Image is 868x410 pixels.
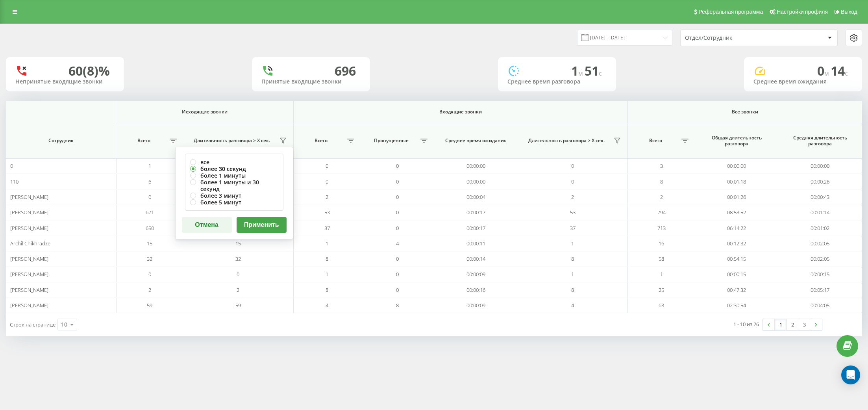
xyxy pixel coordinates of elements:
span: 8 [571,255,574,262]
span: [PERSON_NAME] [10,209,48,216]
label: более 5 минут [190,199,278,206]
span: 0 [396,178,399,185]
span: 53 [570,209,576,216]
span: Длительность разговора > Х сек. [522,137,611,144]
div: Принятые входящие звонки [261,78,361,85]
td: 00:01:14 [779,205,862,220]
span: Всего [298,137,345,144]
span: 16 [659,240,664,247]
span: 15 [147,240,152,247]
span: 6 [148,178,151,185]
span: Реферальная программа [698,9,763,15]
span: [PERSON_NAME] [10,302,48,309]
span: 0 [326,162,328,169]
span: 2 [571,193,574,200]
span: 0 [326,178,328,185]
td: 00:12:32 [695,236,778,251]
span: [PERSON_NAME] [10,224,48,232]
td: 00:00:17 [434,205,517,220]
span: 0 [571,178,574,185]
div: 10 [61,321,67,328]
td: 00:00:15 [695,267,778,282]
span: 0 [396,224,399,232]
td: 00:00:00 [434,174,517,189]
span: 3 [660,162,663,169]
span: Входящие звонки [314,109,607,115]
span: 0 [148,193,151,200]
span: Среднее время ожидания [442,137,510,144]
span: Длительность разговора > Х сек. [187,137,277,144]
span: 59 [147,302,152,309]
span: [PERSON_NAME] [10,286,48,293]
span: 0 [396,286,399,293]
span: Общая длительность разговора [703,135,771,147]
span: 1 [571,240,574,247]
td: 00:02:05 [779,251,862,267]
span: 0 [817,62,831,79]
td: 00:00:04 [434,189,517,205]
span: м [824,69,831,78]
span: 32 [235,255,241,262]
span: 8 [396,302,399,309]
td: 00:01:18 [695,174,778,189]
a: 2 [787,319,798,330]
span: 4 [571,302,574,309]
span: 110 [10,178,19,185]
div: Среднее время ожидания [753,78,853,85]
span: Сотрудник [15,137,107,144]
td: 00:00:26 [779,174,862,189]
span: 0 [10,162,13,169]
span: 37 [324,224,330,232]
span: c [599,69,602,78]
span: 8 [571,286,574,293]
span: 53 [324,209,330,216]
span: 8 [326,255,328,262]
span: [PERSON_NAME] [10,271,48,278]
span: Всего [120,137,167,144]
td: 00:00:15 [779,267,862,282]
span: 713 [657,224,666,232]
span: 4 [326,302,328,309]
span: 59 [235,302,241,309]
td: 00:00:09 [434,267,517,282]
td: 00:05:17 [779,282,862,298]
div: 60 (8)% [68,63,110,78]
span: 2 [237,286,239,293]
span: [PERSON_NAME] [10,193,48,200]
span: 0 [396,193,399,200]
td: 00:00:00 [779,158,862,174]
div: Отдел/Сотрудник [685,35,779,41]
span: 0 [148,271,151,278]
span: 1 [571,271,574,278]
td: 00:01:26 [695,189,778,205]
span: c [845,69,848,78]
td: 00:01:02 [779,220,862,236]
td: 06:14:22 [695,220,778,236]
span: Средняя длительность разговора [786,135,854,147]
td: 00:00:16 [434,282,517,298]
td: 00:00:09 [434,298,517,313]
span: 1 [148,162,151,169]
td: 00:02:05 [779,236,862,251]
div: Среднее время разговора [507,78,607,85]
span: 15 [235,240,241,247]
td: 00:00:43 [779,189,862,205]
div: Open Intercom Messenger [841,365,860,384]
button: Применить [237,217,287,233]
td: 00:04:05 [779,298,862,313]
span: Archil Chikhradze [10,240,50,247]
span: 671 [146,209,154,216]
div: Непринятые входящие звонки [15,78,115,85]
span: Настройки профиля [777,9,828,15]
span: Строк на странице [10,321,56,328]
span: 1 [571,62,585,79]
span: 794 [657,209,666,216]
label: более 3 минут [190,192,278,199]
span: 4 [396,240,399,247]
span: 1 [326,240,328,247]
span: 0 [396,209,399,216]
span: Все звонки [643,109,846,115]
label: более 1 минуты и 30 секунд [190,179,278,192]
span: 1 [660,271,663,278]
a: 3 [798,319,810,330]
